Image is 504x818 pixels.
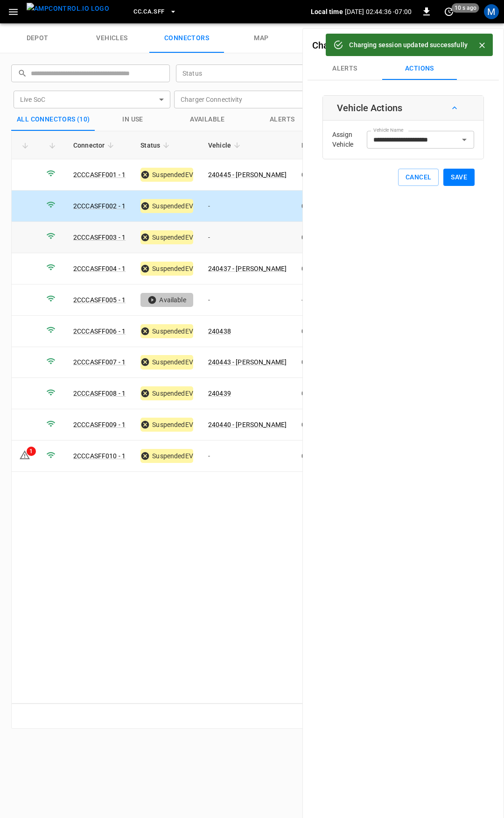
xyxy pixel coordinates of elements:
a: 2CCCASFF002 - 1 [73,202,126,210]
td: 0.00 kW [294,253,355,285]
td: 0.00 kW [294,222,355,253]
td: 0.00 kW [294,316,355,347]
a: 240438 [208,327,231,335]
a: 240440 - [PERSON_NAME] [208,421,287,428]
div: SuspendedEV [140,262,193,276]
button: Available [170,108,245,131]
td: - kW [294,285,355,316]
label: Vehicle Name [373,127,403,134]
h6: Vehicle Actions [337,100,402,115]
td: - [201,441,294,472]
a: map [224,23,299,53]
p: [DATE] 02:44:36 -07:00 [345,7,412,16]
div: SuspendedEV [140,386,193,400]
a: 2CCCASFF010 - 1 [73,452,126,460]
a: connectors [149,23,224,53]
img: ampcontrol.io logo [27,3,109,14]
div: SuspendedEV [140,355,193,369]
td: 0.00 kW [294,191,355,222]
a: 2CCCASFF001 - 1 [73,171,126,178]
a: Charger 2CCCASFF002 [312,40,410,51]
td: 0.00 kW [294,347,355,378]
button: Actions [382,57,457,80]
button: Save [443,169,475,186]
button: in use [96,108,170,131]
td: - [201,191,294,222]
div: profile-icon [484,4,499,19]
span: Vehicle [208,140,243,151]
a: 2CCCASFF007 - 1 [73,358,126,366]
div: Charging session updated successfully [349,36,468,53]
p: Assign Vehicle [332,130,367,149]
button: All Connectors (10) [11,108,96,131]
div: SuspendedEV [140,230,193,244]
a: 240437 - [PERSON_NAME] [208,265,287,272]
div: SuspendedEV [140,168,193,182]
td: 0.00 kW [294,409,355,441]
button: Alerts [245,108,320,131]
a: 2CCCASFF004 - 1 [73,265,126,272]
td: - [201,285,294,316]
div: SuspendedEV [140,418,193,432]
button: CC.CA.SFF [130,3,180,21]
div: 1 [27,447,36,456]
span: Status [140,140,172,151]
h6: - [312,38,464,53]
button: Alerts [308,57,382,80]
span: Live Power [301,140,347,151]
button: Close [475,38,489,52]
a: 2CCCASFF005 - 1 [73,296,126,304]
a: 240439 [208,390,231,397]
button: set refresh interval [441,4,456,19]
span: CC.CA.SFF [133,7,164,17]
a: 2CCCASFF003 - 1 [73,234,126,241]
a: 240443 - [PERSON_NAME] [208,358,287,366]
div: SuspendedEV [140,199,193,213]
button: Cancel [398,169,439,186]
p: Local time [311,7,343,16]
a: 2CCCASFF006 - 1 [73,327,126,335]
div: SuspendedEV [140,324,193,338]
td: - [201,222,294,253]
a: vehicles [75,23,149,53]
td: 0.00 kW [294,441,355,472]
button: Open [458,133,471,146]
span: 10 s ago [452,3,479,13]
div: Connectors submenus tabs [308,57,499,80]
span: Connector [73,140,117,151]
a: 240445 - [PERSON_NAME] [208,171,287,178]
a: 2CCCASFF008 - 1 [73,390,126,397]
td: 0.00 kW [294,378,355,409]
div: Available [140,293,193,307]
td: 0.00 kW [294,159,355,191]
div: SuspendedEV [140,449,193,463]
a: 2CCCASFF009 - 1 [73,421,126,428]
